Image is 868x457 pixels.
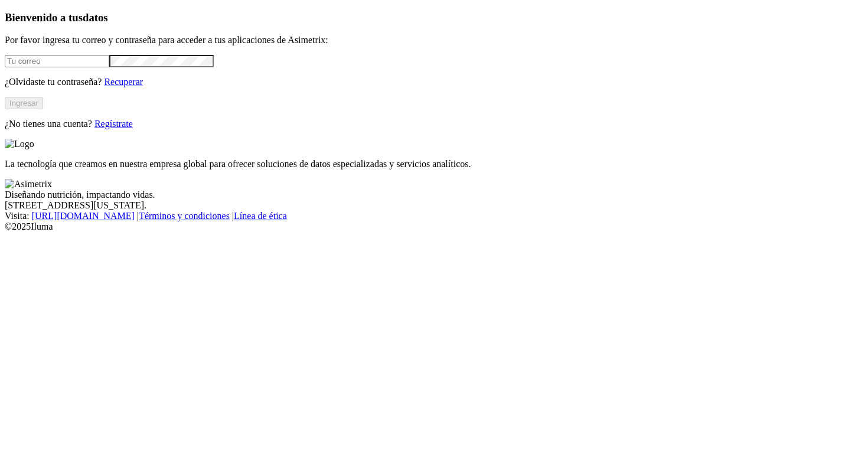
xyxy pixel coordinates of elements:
p: ¿No tienes una cuenta? [5,119,863,129]
img: Asimetrix [5,179,52,190]
a: Línea de ética [234,211,287,221]
div: [STREET_ADDRESS][US_STATE]. [5,200,863,211]
p: ¿Olvidaste tu contraseña? [5,77,863,87]
input: Tu correo [5,55,109,67]
div: © 2025 Iluma [5,221,863,232]
img: Logo [5,139,34,149]
p: Por favor ingresa tu correo y contraseña para acceder a tus aplicaciones de Asimetrix: [5,35,863,45]
span: datos [83,11,108,24]
a: [URL][DOMAIN_NAME] [32,211,135,221]
a: Recuperar [104,77,143,87]
a: Términos y condiciones [139,211,230,221]
h3: Bienvenido a tus [5,11,863,24]
a: Regístrate [94,119,133,129]
div: Visita : | | [5,211,863,221]
button: Ingresar [5,97,43,109]
div: Diseñando nutrición, impactando vidas. [5,190,863,200]
p: La tecnología que creamos en nuestra empresa global para ofrecer soluciones de datos especializad... [5,159,863,169]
